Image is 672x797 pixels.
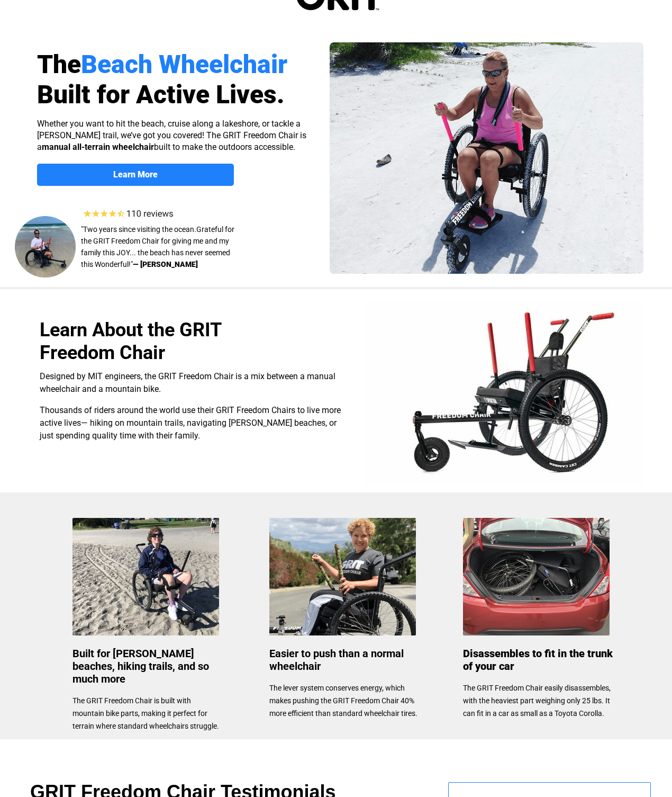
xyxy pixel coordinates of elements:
[42,142,154,152] strong: manual all-terrain wheelchair
[463,684,611,718] span: The GRIT Freedom Chair easily disassembles, with the heaviest part weighing only 25 lbs. It can f...
[330,42,643,274] img: Beach Wheelchair cruises over packed sand.
[83,225,196,234] span: Two years since visiting the ocean.
[72,696,219,730] span: The GRIT Freedom Chair is built with mountain bike parts, making it perfect for terrain where sta...
[37,119,306,152] span: Whether you want to hit the beach, cruise along a lakeshore, or tackle a [PERSON_NAME] trail, we’...
[37,49,81,79] span: The
[81,49,287,79] span: Beach Wheelchair
[72,647,209,685] span: Built for [PERSON_NAME] beaches, hiking trails, and so much more
[40,405,341,441] span: Thousands of riders around the world use their GRIT Freedom Chairs to live more active lives— hik...
[463,647,613,673] span: Disassembles to fit in the trunk of your car
[37,164,234,186] a: Learn More
[113,169,158,180] strong: Learn More
[81,225,234,257] span: rateful for the GRIT Freedom Chair for giving me and my family this JOY... t
[81,225,234,268] span: " G he beach has never seemed this Wonderful!"
[15,216,76,277] img: Beach Wheelchair in water
[269,684,417,718] span: The lever system conserves energy, which makes pushing the GRIT Freedom Chair 40% more efficient ...
[40,371,335,394] span: Designed by MIT engineers, the GRIT Freedom Chair is a mix between a manual wheelchair and a moun...
[40,319,221,364] span: Learn About the GRIT Freedom Chair
[269,647,404,673] span: Easier to push than a normal wheelchair
[133,260,198,268] strong: — [PERSON_NAME]
[37,79,285,110] span: Built for Active Lives.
